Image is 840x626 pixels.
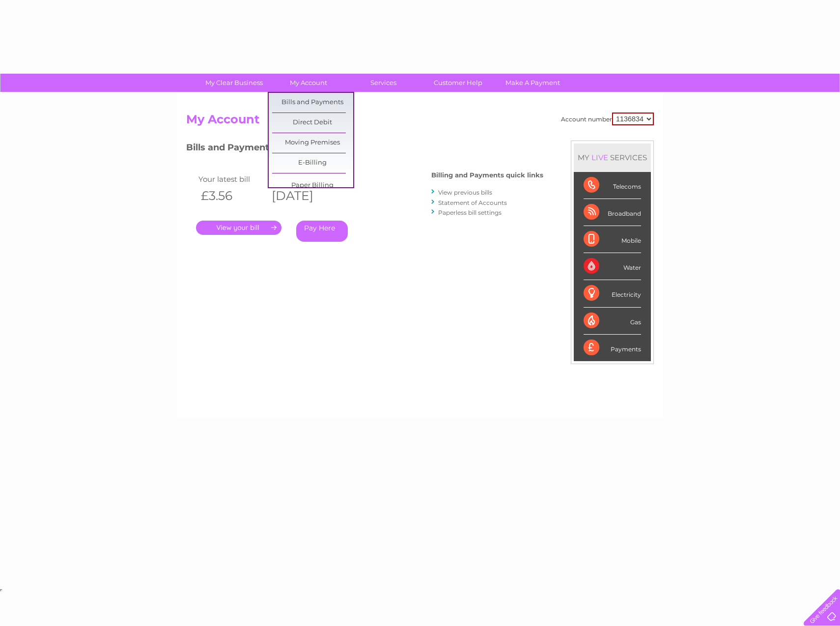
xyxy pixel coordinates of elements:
a: Paper Billing [272,176,353,196]
td: Your latest bill [196,172,267,186]
div: Electricity [584,280,641,307]
a: Moving Premises [272,133,353,153]
div: LIVE [589,153,610,162]
a: Statement of Accounts [438,199,507,206]
h4: Billing and Payments quick links [431,171,543,179]
a: Make A Payment [492,74,573,92]
a: View previous bills [438,189,492,196]
div: Telecoms [584,172,641,199]
a: Direct Debit [272,113,353,133]
th: [DATE] [267,186,337,206]
div: Broadband [584,199,641,226]
a: Bills and Payments [272,93,353,113]
td: Invoice date [267,172,337,186]
a: My Account [268,74,349,92]
div: Gas [584,308,641,335]
a: . [196,221,281,235]
th: £3.56 [196,186,267,206]
a: E-Billing [272,153,353,173]
a: Pay Here [296,221,348,242]
a: Customer Help [418,74,499,92]
div: Water [584,253,641,280]
div: Mobile [584,226,641,253]
div: Payments [584,335,641,361]
a: My Clear Business [194,74,275,92]
a: Paperless bill settings [438,209,502,216]
h2: My Account [186,113,654,131]
a: Services [343,74,424,92]
div: Account number [561,113,654,125]
h3: Bills and Payments [186,141,543,158]
div: MY SERVICES [574,143,651,171]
